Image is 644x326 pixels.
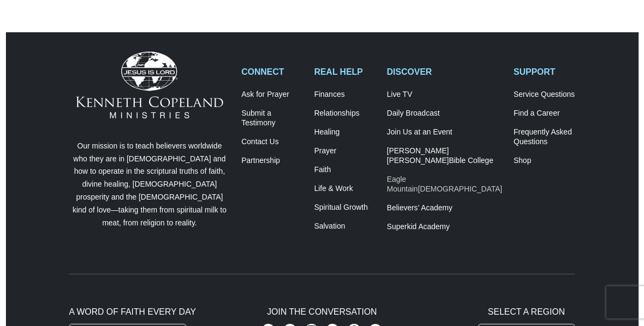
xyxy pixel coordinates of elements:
[314,146,376,156] a: Prayer
[70,140,229,230] p: Our mission is to teach believers worldwide who they are in [DEMOGRAPHIC_DATA] and how to operate...
[418,185,502,193] span: [DEMOGRAPHIC_DATA]
[387,109,502,118] a: Daily Broadcast
[314,127,376,137] a: Healing
[241,307,403,317] h2: Join The Conversation
[478,307,575,317] h2: Select A Region
[241,109,303,128] a: Submit a Testimony
[514,67,575,77] h2: SUPPORT
[514,109,575,118] a: Find a Career
[387,127,502,137] a: Join Us at an Event
[314,67,376,77] h2: REAL HELP
[314,109,376,118] a: Relationships
[387,67,502,77] h2: DISCOVER
[241,67,303,77] h2: CONNECT
[241,90,303,100] a: Ask for Prayer
[449,156,494,165] span: Bible College
[387,175,502,194] a: Eagle Mountain[DEMOGRAPHIC_DATA]
[314,203,376,212] a: Spiritual Growth
[387,203,502,213] a: Believers’ Academy
[387,146,502,166] a: [PERSON_NAME] [PERSON_NAME]Bible College
[314,165,376,175] a: Faith
[314,184,376,194] a: Life & Work
[76,52,223,118] img: Kenneth Copeland Ministries
[514,127,575,147] a: Frequently AskedQuestions
[241,137,303,147] a: Contact Us
[514,90,575,100] a: Service Questions
[314,90,376,100] a: Finances
[314,222,376,231] a: Salvation
[387,222,502,232] a: Superkid Academy
[514,156,575,166] a: Shop
[387,90,502,100] a: Live TV
[241,156,303,166] a: Partnership
[69,307,196,316] span: A Word of Faith Every Day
